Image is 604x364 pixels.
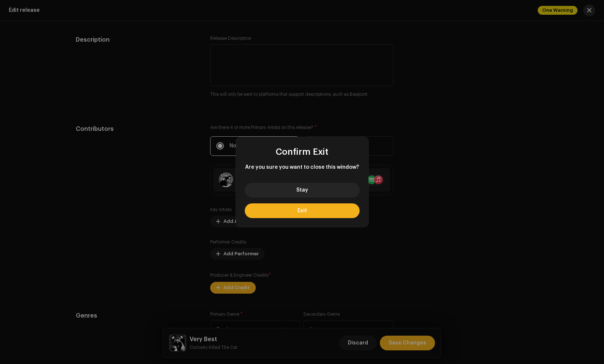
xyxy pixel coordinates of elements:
button: Stay [245,183,360,197]
span: Exit [297,208,307,213]
span: Stay [296,188,308,193]
span: Are you sure you want to close this window? [245,164,360,171]
span: Confirm Exit [276,147,328,156]
button: Exit [245,203,360,218]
